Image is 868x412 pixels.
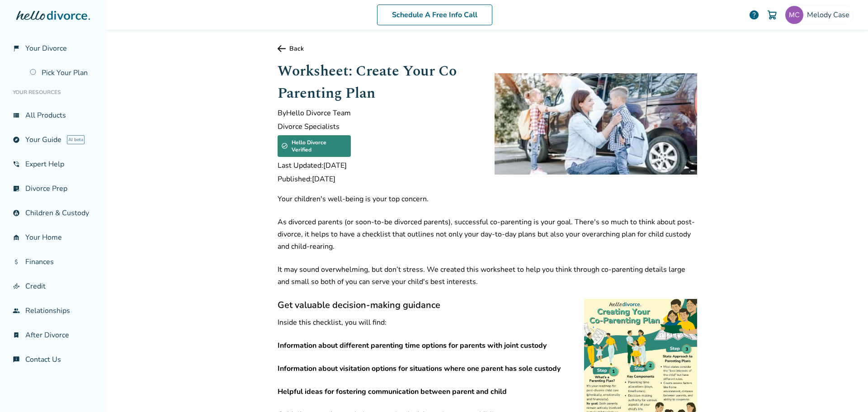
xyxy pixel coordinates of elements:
span: finance_mode [13,283,20,290]
span: flag_2 [13,45,20,52]
span: view_list [13,112,20,119]
span: group [13,307,20,314]
a: list_alt_checkDivorce Prep [7,178,99,199]
span: Divorce Specialists [278,122,480,132]
a: groupRelationships [7,300,99,321]
span: phone_in_talk [13,161,20,168]
h3: Get valuable decision-making guidance [278,299,697,311]
a: attach_moneyFinances [7,251,99,272]
p: It may sound overwhelming, but don’t stress. We created this worksheet to help you think through ... [278,264,697,288]
span: attach_money [13,258,20,265]
a: help [749,9,759,20]
a: exploreYour GuideAI beta [7,129,99,150]
span: bookmark_check [13,331,20,339]
a: bookmark_checkAfter Divorce [7,325,99,346]
img: Cart [767,9,778,20]
a: Pick Your Plan [24,62,99,83]
p: Inside this checklist, you will find: [278,317,697,329]
a: Back [278,44,697,53]
span: list_alt_check [13,185,20,192]
span: chat_info [13,356,20,363]
p: Helpful ideas for fostering communication between parent and child [278,386,697,398]
span: explore [13,136,20,143]
a: flag_2Your Divorce [7,38,99,59]
a: finance_modeCredit [7,276,99,297]
span: account_child [13,209,20,217]
a: phone_in_talkExpert Help [7,154,99,175]
p: Information about visitation options for situations where one parent has sole custody [278,363,697,375]
span: garage_home [13,234,20,241]
li: Your Resources [7,83,99,101]
h1: Worksheet: Create Your Co Parenting Plan [278,60,480,104]
a: chat_infoContact Us [7,349,99,370]
span: Published: [DATE] [278,174,480,184]
div: Hello Divorce Verified [278,135,351,157]
a: Schedule A Free Info Call [377,5,492,25]
span: AI beta [67,135,85,144]
p: Information about different parenting time options for parents with joint custody [278,340,697,352]
p: Your children's well-being is your top concern. [278,193,697,205]
span: Your Divorce [25,43,67,53]
a: account_childChildren & Custody [7,203,99,223]
span: Melody Case [807,10,853,20]
span: By Hello Divorce Team [278,108,480,118]
a: view_listAll Products [7,105,99,126]
span: Last Updated: [DATE] [278,161,480,170]
img: ex spouses saying goodbyes and hellos to their children as they trade off parenting time [495,73,697,175]
p: As divorced parents (or soon-to-be divorced parents), successful co-parenting is your goal. There... [278,216,697,253]
a: garage_homeYour Home [7,227,99,248]
img: mcase@akronchildrens.org [785,6,803,24]
iframe: Chat Widget [823,369,868,412]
